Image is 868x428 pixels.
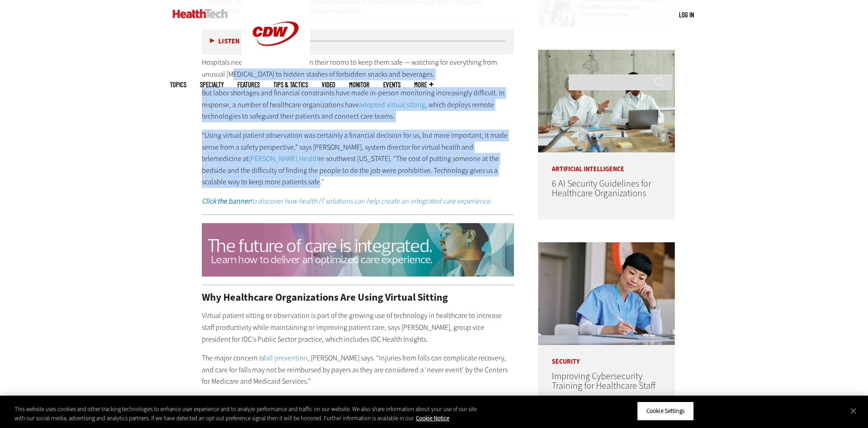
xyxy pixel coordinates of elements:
p: But labor shortages and financial constraints have made in-person monitoring increasingly difficu... [202,87,514,122]
span: More [414,81,433,88]
p: The major concern is , [PERSON_NAME] says. “Injuries from falls can complicate recovery, and care... [202,352,514,387]
p: “Using virtual patient observation was certainly a financial decision for us, but more important,... [202,130,514,188]
h2: Why Healthcare Organizations Are Using Virtual Sitting [202,292,514,303]
a: Events [383,81,401,88]
a: Tips & Tactics [273,81,308,88]
a: More information about your privacy [416,414,449,422]
a: Improving Cybersecurity Training for Healthcare Staff [552,370,656,392]
a: CDW [241,60,310,70]
div: This website uses cookies and other tracking technologies to enhance user experience and to analy... [15,405,478,423]
span: Topics [170,81,186,88]
a: MonITor [349,81,370,88]
span: Specialty [200,81,224,88]
div: User menu [679,10,694,20]
a: Features [237,81,260,88]
a: Click the bannerto discover how health IT solutions can help create an integrated care experience. [202,196,492,206]
button: Cookie Settings [637,402,694,421]
a: fall prevention [264,353,308,363]
img: Home [173,9,228,18]
a: Video [322,81,335,88]
p: Virtual patient sitting or observation is part of the growing use of technology in healthcare to ... [202,310,514,345]
img: Future of Care WP Bundle [202,223,514,277]
button: Close [843,401,863,421]
a: adopted virtual sitting [359,100,425,110]
em: to discover how health IT solutions can help create an integrated care experience. [250,196,492,206]
a: 6 AI Security Guidelines for Healthcare Organizations [552,177,651,199]
a: Log in [679,10,694,19]
p: Artificial Intelligence [538,152,675,172]
a: [PERSON_NAME] Health [249,154,318,163]
p: Security [538,345,675,365]
img: Doctors meeting in the office [538,50,675,152]
img: nurse studying on computer [538,242,675,345]
em: Click the banner [202,196,250,206]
